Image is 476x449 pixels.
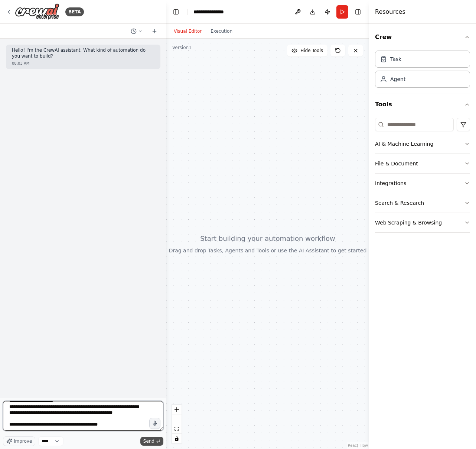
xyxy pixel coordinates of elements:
span: Send [143,438,154,444]
button: zoom in [172,405,182,414]
button: Integrations [375,174,470,193]
button: Click to speak your automation idea [149,418,160,429]
button: Tools [375,94,470,115]
nav: breadcrumb [193,8,232,16]
button: Hide right sidebar [353,7,363,17]
div: Version 1 [172,45,192,51]
button: Crew [375,27,470,48]
h4: Resources [375,7,405,16]
span: Improve [14,438,32,444]
img: Logo [15,3,59,20]
button: Execution [206,27,237,36]
div: Agent [390,75,405,83]
a: React Flow attribution [348,443,368,448]
div: Crew [375,48,470,94]
button: Hide left sidebar [171,7,181,17]
button: Start a new chat [149,27,160,36]
button: Send [140,437,163,446]
button: Hide Tools [287,45,327,56]
div: 08:03 AM [12,61,154,66]
button: File & Document [375,154,470,173]
button: Switch to previous chat [128,27,146,36]
div: React Flow controls [172,405,182,443]
span: Hide Tools [300,48,323,54]
div: BETA [65,7,84,16]
button: Search & Research [375,193,470,213]
button: Improve [3,436,35,446]
button: Visual Editor [169,27,206,36]
button: zoom out [172,414,182,424]
button: Web Scraping & Browsing [375,213,470,232]
button: toggle interactivity [172,434,182,443]
p: Hello! I'm the CrewAI assistant. What kind of automation do you want to build? [12,48,154,59]
button: fit view [172,424,182,434]
div: Tools [375,115,470,239]
button: AI & Machine Learning [375,134,470,154]
div: Task [390,55,401,63]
